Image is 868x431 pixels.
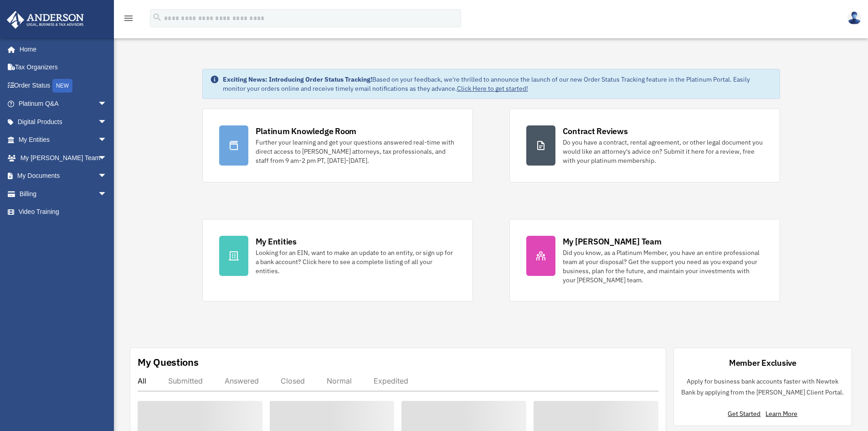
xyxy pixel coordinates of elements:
div: Contract Reviews [563,125,628,137]
span: arrow_drop_down [98,149,116,167]
img: Anderson Advisors Platinum Portal [4,11,87,29]
div: Member Exclusive [729,357,796,369]
div: Based on your feedback, we're thrilled to announce the launch of our new Order Status Tracking fe... [223,75,772,93]
a: menu [123,16,134,24]
i: menu [123,13,134,24]
a: Digital Productsarrow_drop_down [6,113,121,131]
div: My Questions [138,355,199,369]
div: Closed [281,376,305,385]
p: Apply for business bank accounts faster with Newtek Bank by applying from the [PERSON_NAME] Clien... [681,376,844,398]
span: arrow_drop_down [98,185,116,203]
div: Did you know, as a Platinum Member, you have an entire professional team at your disposal? Get th... [563,248,763,285]
a: Click Here to get started! [457,84,528,93]
div: Do you have a contract, rental agreement, or other legal document you would like an attorney's ad... [563,138,763,165]
div: Normal [327,376,352,385]
span: arrow_drop_down [98,113,116,131]
a: Learn More [765,410,797,418]
img: User Pic [847,11,861,25]
div: Further your learning and get your questions answered real-time with direct access to [PERSON_NAM... [256,138,456,165]
div: Submitted [168,376,203,385]
a: Billingarrow_drop_down [6,185,121,203]
a: My Documentsarrow_drop_down [6,167,121,185]
a: Home [6,40,116,58]
a: My [PERSON_NAME] Team Did you know, as a Platinum Member, you have an entire professional team at... [509,219,780,301]
a: Platinum Q&Aarrow_drop_down [6,95,121,113]
span: arrow_drop_down [98,95,116,114]
a: My [PERSON_NAME] Teamarrow_drop_down [6,149,121,167]
div: Answered [225,376,259,385]
strong: Exciting News: Introducing Order Status Tracking! [223,75,372,83]
a: My Entitiesarrow_drop_down [6,131,121,149]
a: Video Training [6,203,121,221]
a: My Entities Looking for an EIN, want to make an update to an entity, or sign up for a bank accoun... [202,219,473,301]
div: My Entities [256,236,297,247]
div: All [138,376,146,385]
a: Get Started [728,410,764,418]
div: Looking for an EIN, want to make an update to an entity, or sign up for a bank account? Click her... [256,248,456,275]
a: Contract Reviews Do you have a contract, rental agreement, or other legal document you would like... [509,109,780,182]
div: Platinum Knowledge Room [256,125,357,137]
div: My [PERSON_NAME] Team [563,236,662,247]
span: arrow_drop_down [98,167,116,186]
span: arrow_drop_down [98,131,116,150]
i: search [152,12,162,22]
a: Platinum Knowledge Room Further your learning and get your questions answered real-time with dire... [202,109,473,182]
div: NEW [52,79,72,93]
a: Order StatusNEW [6,76,121,95]
div: Expedited [374,376,408,385]
a: Tax Organizers [6,58,121,77]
